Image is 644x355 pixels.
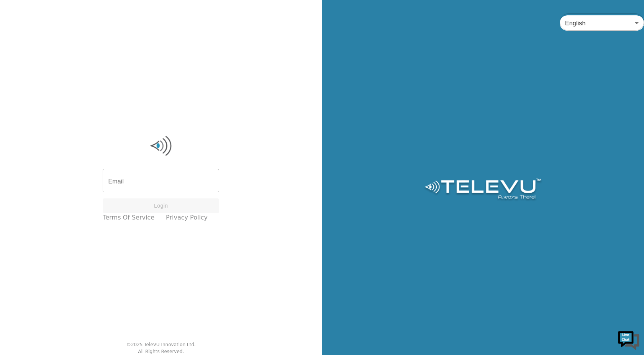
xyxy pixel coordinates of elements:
[138,348,184,355] div: All Rights Reserved.
[560,12,644,34] div: English
[103,213,154,222] a: Terms of Service
[166,213,208,222] a: Privacy Policy
[617,328,640,351] img: Chat Widget
[126,341,196,348] div: © 2025 TeleVU Innovation Ltd.
[103,134,219,157] img: Logo
[423,178,542,201] img: Logo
